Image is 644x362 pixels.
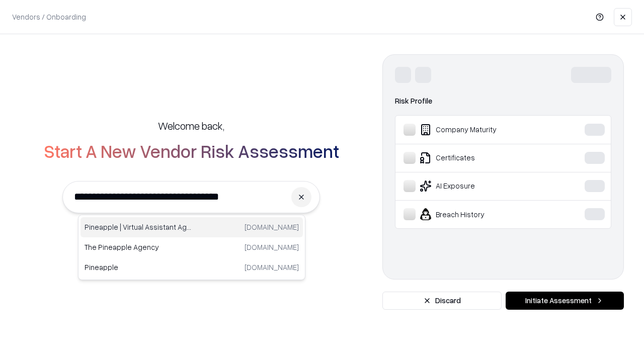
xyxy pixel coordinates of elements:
div: Breach History [404,208,554,220]
p: [DOMAIN_NAME] [245,222,299,232]
p: Vendors / Onboarding [12,12,86,22]
p: Pineapple [85,262,192,273]
p: The Pineapple Agency [85,242,192,252]
div: Risk Profile [395,95,611,107]
h5: Welcome back, [158,119,224,133]
p: Pineapple | Virtual Assistant Agency [85,222,192,232]
div: AI Exposure [404,180,554,192]
p: [DOMAIN_NAME] [245,262,299,273]
div: Company Maturity [404,124,554,136]
p: [DOMAIN_NAME] [245,242,299,252]
div: Certificates [404,152,554,164]
div: Suggestions [78,215,305,280]
h2: Start A New Vendor Risk Assessment [44,141,339,161]
button: Initiate Assessment [506,292,624,310]
button: Discard [382,292,502,310]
